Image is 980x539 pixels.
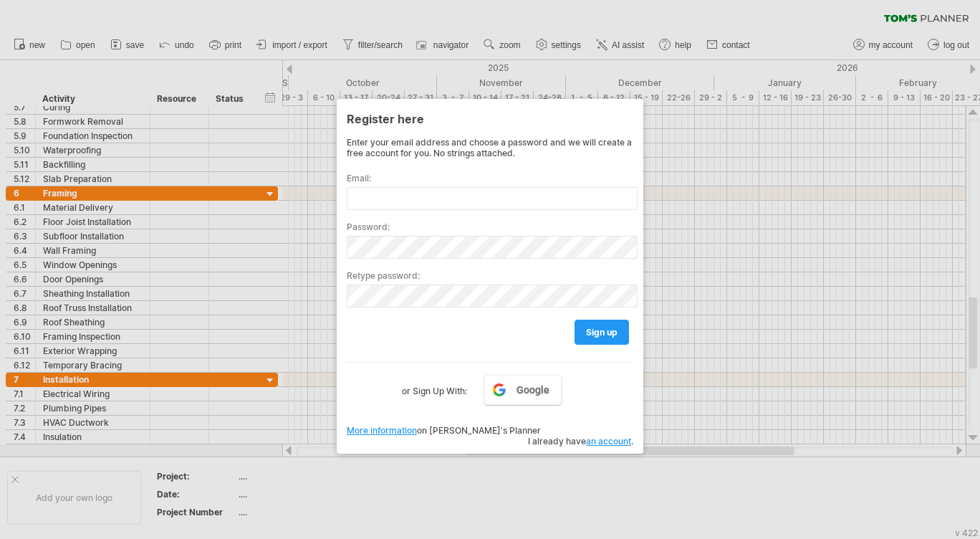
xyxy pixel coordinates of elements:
[484,375,562,405] a: Google
[575,320,629,345] a: sign up
[517,384,549,396] span: Google
[347,137,633,158] div: Enter your email address and choose a password and we will create a free account for you. No stri...
[347,105,633,131] div: Register here
[347,270,633,281] label: Retype password:
[528,436,633,447] span: I already have .
[347,173,633,183] label: Email:
[347,425,541,436] span: on [PERSON_NAME]'s Planner
[586,436,631,447] a: an account
[586,327,618,338] span: sign up
[347,425,417,436] a: More information
[347,221,633,232] label: Password:
[402,375,467,399] label: or Sign Up With:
